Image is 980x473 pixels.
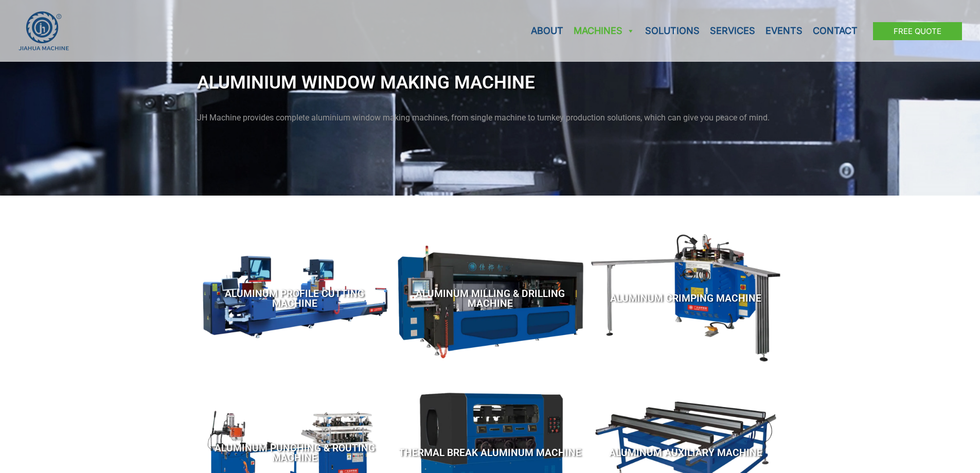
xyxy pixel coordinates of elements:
p: JH Machine provides complete aluminium window making machines, from single machine to turnkey pro... [197,110,783,126]
span: Aluminum Profile Cutting Machine [202,289,387,308]
img: JH Aluminium Window & Door Processing Machines [18,11,69,51]
a: Aluminum Profile Cutting Machine [202,239,387,358]
span: Thermal Break Aluminum Machine [399,448,581,458]
span: Aluminum Auxiliary Machine [609,448,762,458]
span: Aluminum Crimping Machine [610,293,761,303]
a: Aluminum Crimping Machine [610,244,761,353]
a: Free Quote [873,22,962,40]
h1: Aluminium Window Making Machine [197,66,783,99]
span: Aluminum Milling & Drilling Machine [398,289,583,308]
span: Aluminum Punching & Routing Machine [202,443,387,463]
a: Aluminum Milling & Drilling Machine [398,239,583,358]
